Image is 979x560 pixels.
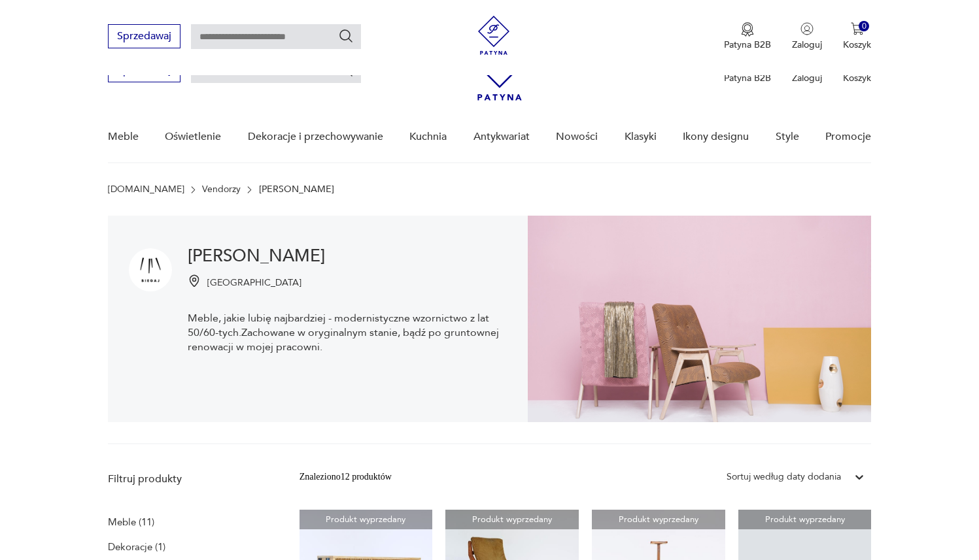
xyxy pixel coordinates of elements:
img: Ikona medalu [741,22,754,37]
p: Koszyk [843,72,871,84]
a: Kuchnia [409,112,447,162]
a: Ikona medaluPatyna B2B [724,22,771,51]
button: 0Koszyk [843,22,871,51]
img: Ikonka użytkownika [800,22,814,35]
a: Dekoracje (1) [108,538,165,556]
p: Zaloguj [792,39,822,51]
p: Meble, jakie lubię najbardziej - modernistyczne wzornictwo z lat 50/60-tych.Zachowane w oryginaln... [188,311,507,354]
button: Patyna B2B [724,22,771,51]
a: Oświetlenie [165,112,221,162]
p: Koszyk [843,39,871,51]
img: Ikonka pinezki mapy [188,274,201,288]
p: Zaloguj [792,72,822,84]
a: Dekoracje i przechowywanie [248,112,383,162]
a: Meble (11) [108,513,154,531]
img: Sylwia Biegaj [528,216,871,422]
button: Zaloguj [792,22,822,51]
p: [GEOGRAPHIC_DATA] [207,276,301,289]
a: Nowości [556,112,598,162]
img: Sylwia Biegaj [129,248,172,291]
p: Filtruj produkty [108,472,268,486]
a: Promocje [825,112,871,162]
p: Patyna B2B [724,39,771,51]
a: Sprzedawaj [108,67,180,76]
a: Klasyki [625,112,657,162]
p: Patyna B2B [724,72,771,84]
a: Ikony designu [683,112,749,162]
img: Ikona koszyka [851,22,864,35]
a: Meble [108,112,139,162]
a: Vendorzy [202,184,241,195]
button: Sprzedawaj [108,24,180,48]
div: Sortuj według daty dodania [727,470,841,484]
a: Sprzedawaj [108,33,180,42]
a: [DOMAIN_NAME] [108,184,184,195]
p: [PERSON_NAME] [259,184,334,195]
h1: [PERSON_NAME] [188,248,507,264]
div: 0 [859,21,870,32]
img: Patyna - sklep z meblami i dekoracjami vintage [474,16,513,55]
a: Style [776,112,799,162]
button: Szukaj [338,28,354,44]
div: Znaleziono 12 produktów [300,470,392,484]
a: Antykwariat [473,112,530,162]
